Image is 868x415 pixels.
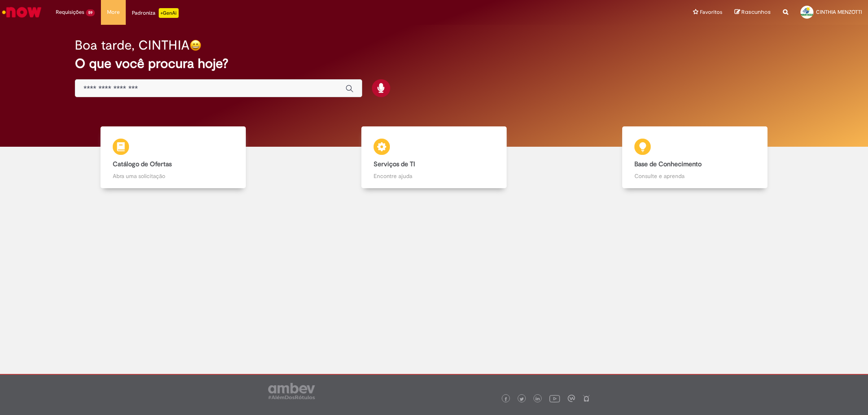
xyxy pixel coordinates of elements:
[700,8,722,16] span: Favoritos
[634,160,702,168] b: Base de Conhecimento
[113,160,172,168] b: Catálogo de Ofertas
[536,397,540,402] img: logo_footer_linkedin.png
[549,393,560,404] img: logo_footer_youtube.png
[75,56,793,71] h2: O que você procura hoje?
[583,395,590,402] img: logo_footer_naosei.png
[75,38,190,52] h2: Boa tarde, CINTHIA
[190,39,201,51] img: happy-face.png
[564,126,825,189] a: Base de Conhecimento Consulte e aprenda
[741,8,771,16] span: Rascunhos
[735,9,771,16] a: Rascunhos
[304,126,564,189] a: Serviços de TI Encontre ajuda
[568,395,575,402] img: logo_footer_workplace.png
[43,126,304,189] a: Catálogo de Ofertas Abra uma solicitação
[86,9,95,16] span: 59
[504,397,508,401] img: logo_footer_facebook.png
[107,8,120,16] span: More
[159,8,179,18] p: +GenAi
[374,160,415,168] b: Serviços de TI
[634,172,755,180] p: Consulte e aprenda
[113,172,234,180] p: Abra uma solicitação
[520,397,524,401] img: logo_footer_twitter.png
[816,9,862,15] span: CINTHIA MENZOTTI
[1,4,43,20] img: ServiceNow
[56,8,84,16] span: Requisições
[374,172,494,180] p: Encontre ajuda
[132,8,179,18] div: Padroniza
[268,383,315,399] img: logo_footer_ambev_rotulo_gray.png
